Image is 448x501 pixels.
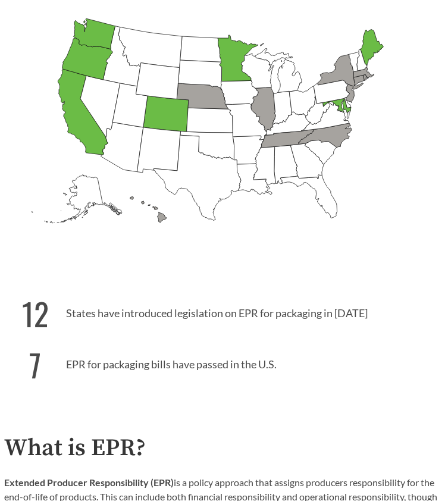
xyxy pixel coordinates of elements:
[20,290,51,336] strong: 12
[4,435,444,462] h2: What is EPR?
[4,336,444,387] p: EPR for packaging bills have passed in the U.S.
[4,285,444,336] p: States have introduced legislation on EPR for packaging in [DATE]
[20,342,51,387] strong: 7
[4,477,174,488] strong: Extended Producer Responsibility (EPR)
